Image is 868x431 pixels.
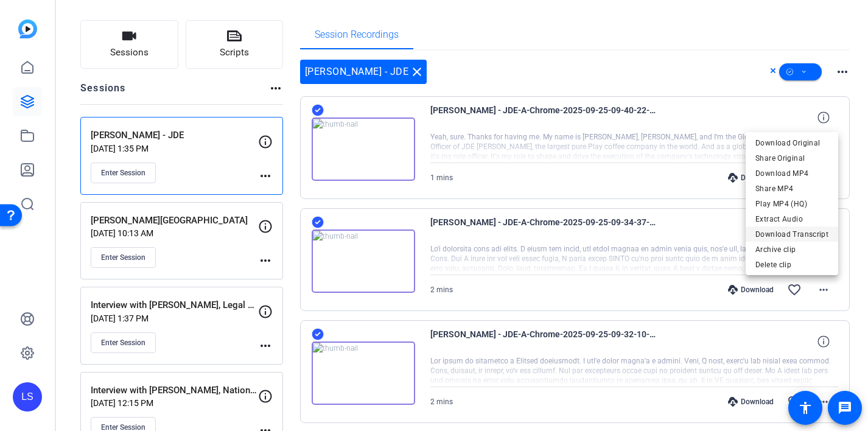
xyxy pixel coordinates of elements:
span: Share MP4 [755,181,828,196]
span: Archive clip [755,242,828,257]
span: Download Original [755,136,828,150]
span: Extract Audio [755,212,828,226]
span: Delete clip [755,258,828,272]
span: Download MP4 [755,166,828,181]
span: Share Original [755,151,828,166]
span: Play MP4 (HQ) [755,197,828,211]
span: Download Transcript [755,227,828,242]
